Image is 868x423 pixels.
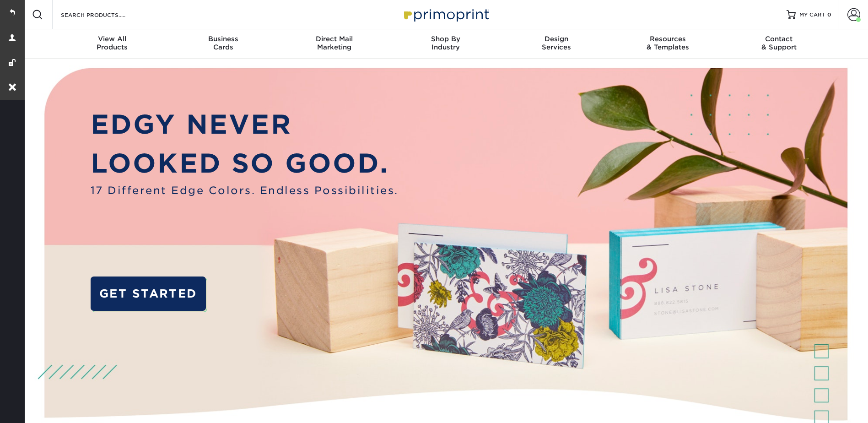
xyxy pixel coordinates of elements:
[91,277,206,311] a: GET STARTED
[91,183,399,198] span: 17 Different Edge Colors. Endless Possibilities.
[390,35,501,51] div: Industry
[390,35,501,43] span: Shop By
[57,29,168,59] a: View AllProducts
[279,35,390,51] div: Marketing
[723,35,835,51] div: & Support
[167,35,279,51] div: Cards
[799,11,825,19] span: MY CART
[723,35,835,43] span: Contact
[501,29,612,59] a: DesignServices
[91,144,399,183] p: LOOKED SO GOOD.
[501,35,612,43] span: Design
[390,29,501,59] a: Shop ByIndustry
[501,35,612,51] div: Services
[723,29,835,59] a: Contact& Support
[827,11,831,18] span: 0
[279,35,390,43] span: Direct Mail
[60,9,149,20] input: SEARCH PRODUCTS.....
[57,35,168,51] div: Products
[167,35,279,43] span: Business
[279,29,390,59] a: Direct MailMarketing
[167,29,279,59] a: BusinessCards
[91,105,399,144] p: EDGY NEVER
[57,35,168,43] span: View All
[400,5,491,24] img: Primoprint
[612,35,723,51] div: & Templates
[612,35,723,43] span: Resources
[612,29,723,59] a: Resources& Templates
